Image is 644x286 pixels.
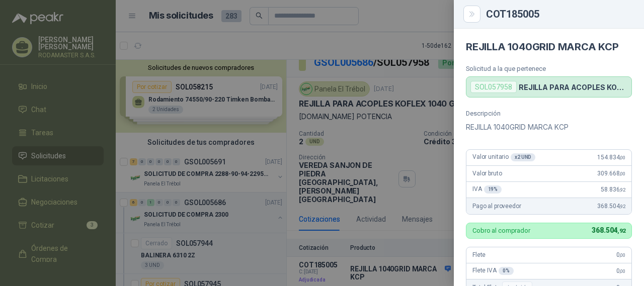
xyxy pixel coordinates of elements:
p: REJILLA 1040GRID MARCA KCP [466,121,632,133]
div: x 2 UND [511,153,535,161]
span: 58.836 [601,186,625,193]
div: SOL057958 [470,81,517,93]
span: ,00 [619,155,625,160]
span: 368.504 [592,226,625,234]
span: ,92 [619,204,625,209]
p: Descripción [466,110,632,117]
p: Cobro al comprador [472,227,530,234]
span: Flete [472,251,486,258]
span: Flete IVA [472,267,514,275]
button: Close [466,8,478,20]
h4: REJILLA 1040GRID MARCA KCP [466,41,632,53]
div: 19 % [484,185,502,194]
span: ,00 [619,252,625,258]
span: 0 [616,251,625,258]
span: 154.834 [597,154,625,161]
span: ,00 [619,268,625,274]
span: Valor unitario [472,153,535,161]
span: Pago al proveedor [472,203,521,210]
div: 0 % [499,267,514,275]
p: Solicitud a la que pertenece [466,65,632,72]
span: Valor bruto [472,170,502,177]
span: 309.668 [597,170,625,177]
span: 0 [616,267,625,274]
span: IVA [472,185,502,194]
div: COT185005 [486,9,632,19]
span: 368.504 [597,203,625,210]
span: ,00 [619,171,625,176]
p: REJILLA PARA ACOPLES KOFLEX 1040 GRID [519,83,627,91]
span: ,92 [619,187,625,193]
span: ,92 [617,228,625,234]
